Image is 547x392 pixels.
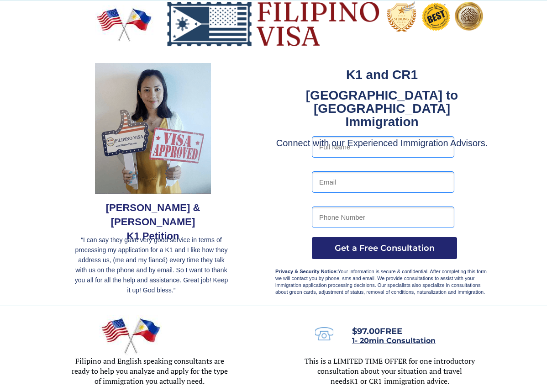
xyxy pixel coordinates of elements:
span: Get a Free Consultation [312,243,457,253]
strong: [GEOGRAPHIC_DATA] to [GEOGRAPHIC_DATA] Immigration [306,88,458,129]
span: This is a LIMITED TIME OFFER for one introductory consultation about your situation and travel needs [305,356,475,386]
s: $97.00 [352,326,380,336]
p: “I can say they gave very good service in terms of processing my application for a K1 and I like ... [73,235,230,295]
span: 1- 20min Consultation [352,336,436,345]
span: FREE [352,326,402,336]
button: Get a Free Consultation [312,237,457,259]
a: 1- 20min Consultation [352,337,436,344]
input: Phone Number [312,207,454,228]
span: K1 or CR1 immigration advice. [350,376,449,386]
input: Email [312,171,454,193]
span: Your information is secure & confidential. After completing this form we will contact you by phon... [275,269,487,295]
strong: Privacy & Security Notice: [275,269,338,274]
span: Filipino and English speaking consultants are ready to help you analyze and apply for the type of... [72,356,228,386]
strong: K1 and CR1 [346,68,418,82]
span: [PERSON_NAME] & [PERSON_NAME] K1 Petition [106,202,200,242]
span: Connect with our Experienced Immigration Advisors. [276,138,488,148]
